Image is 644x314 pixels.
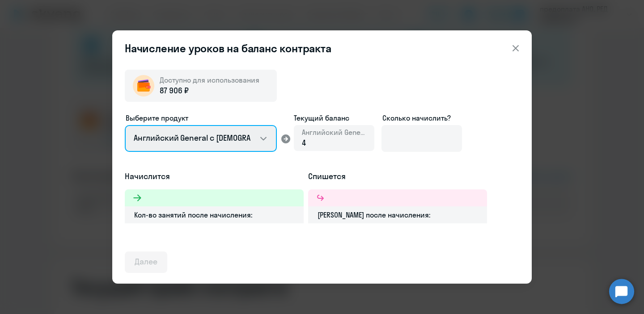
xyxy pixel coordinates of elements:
[160,85,189,96] span: 87 906 ₽
[125,206,304,223] div: Кол-во занятий после начисления:
[308,206,487,223] div: [PERSON_NAME] после начисления:
[302,138,306,148] span: 4
[125,251,167,273] button: Далее
[135,256,157,268] div: Далее
[126,113,188,122] span: Выберите продукт
[125,171,304,182] h5: Начислится
[160,75,259,84] span: Доступно для использования
[308,171,487,182] h5: Спишется
[133,75,154,96] img: wallet-circle.png
[112,41,532,55] header: Начисление уроков на баланс контракта
[302,127,366,137] span: Английский General
[294,113,374,123] span: Текущий баланс
[382,113,451,122] span: Сколько начислить?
